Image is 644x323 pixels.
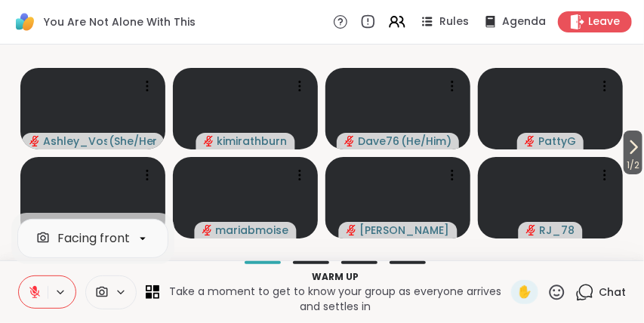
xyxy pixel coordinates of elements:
[216,223,289,238] span: mariabmoise
[344,136,355,146] span: audio-muted
[588,14,620,29] span: Leave
[29,136,40,146] span: audio-muted
[624,131,642,174] button: 1/2
[168,270,502,284] p: Warm up
[540,223,575,238] span: RJ_78
[439,14,469,29] span: Rules
[358,134,399,149] span: Dave76
[109,134,157,149] span: ( She/Her )
[525,136,535,146] span: audio-muted
[12,9,38,35] img: ShareWell Logomark
[217,134,288,149] span: kimirathburn
[517,283,532,301] span: ✋
[204,136,214,146] span: audio-muted
[347,225,357,235] span: audio-muted
[538,134,576,149] span: PattyG
[360,223,450,238] span: [PERSON_NAME]
[57,229,136,248] div: Facing front:1
[624,156,642,174] span: 1 / 2
[401,134,451,149] span: ( He/Him )
[168,284,502,314] p: Take a moment to get to know your group as everyone arrives and settles in
[44,14,196,29] span: You Are Not Alone With This
[43,134,107,149] span: Ashley_Voss
[202,225,213,235] span: audio-muted
[599,285,626,300] span: Chat
[502,14,546,29] span: Agenda
[526,225,537,235] span: audio-muted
